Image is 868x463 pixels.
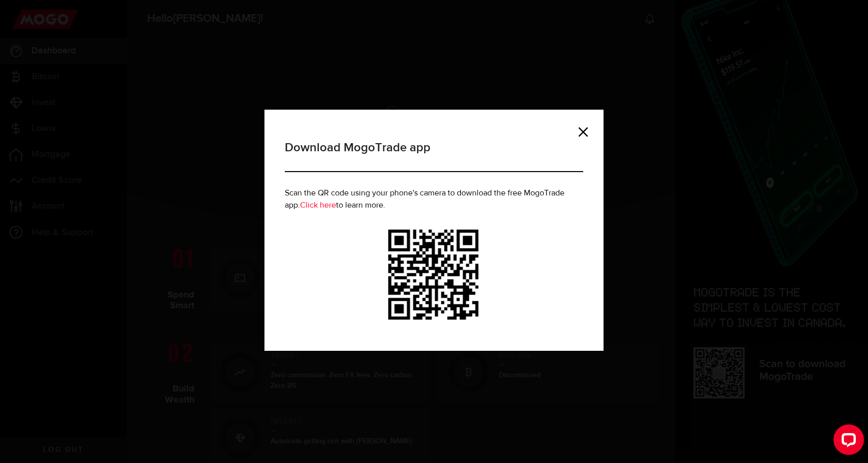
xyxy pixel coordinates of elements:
[825,420,868,463] iframe: LiveChat chat widget
[300,202,336,210] a: Click here
[385,227,483,323] img: trade-qr.png
[285,139,583,173] h1: Download MogoTrade app
[285,189,564,210] span: Scan the QR code using your phone's camera to download the free MogoTrade app. to learn more.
